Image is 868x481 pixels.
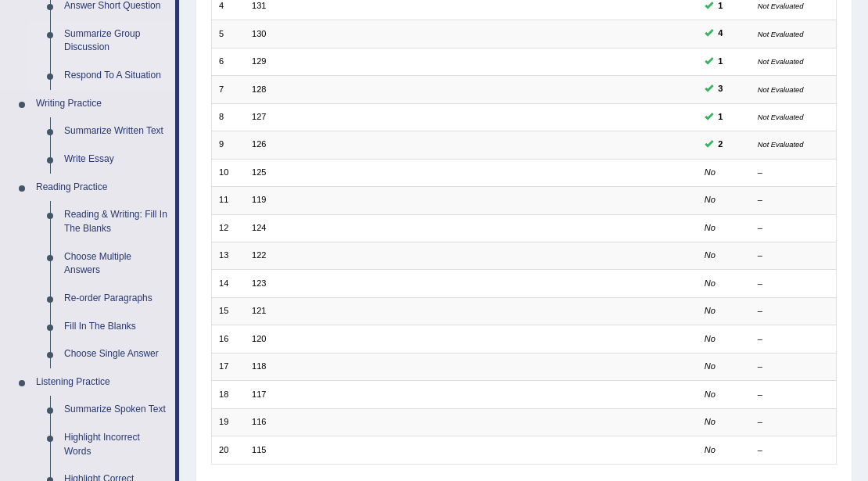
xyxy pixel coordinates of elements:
div: – [758,389,829,401]
a: Write Essay [57,145,175,174]
td: 5 [211,20,245,48]
a: Reading & Writing: Fill In The Blanks [57,201,175,242]
td: 17 [211,353,245,380]
div: – [758,361,829,373]
a: Fill In The Blanks [57,313,175,341]
a: 129 [252,56,266,66]
a: Summarize Group Discussion [57,20,175,62]
a: 125 [252,167,266,177]
td: 8 [211,103,245,131]
div: – [758,278,829,290]
td: 10 [211,159,245,186]
em: No [705,306,716,315]
td: 15 [211,297,245,325]
a: 119 [252,195,266,204]
em: No [705,389,716,399]
a: Highlight Incorrect Words [57,424,175,465]
td: 7 [211,76,245,103]
a: 116 [252,417,266,426]
td: 13 [211,242,245,270]
em: No [705,445,716,454]
a: 131 [252,1,266,10]
td: 14 [211,270,245,297]
em: No [705,167,716,177]
a: Re-order Paragraphs [57,285,175,313]
a: 123 [252,278,266,288]
a: 121 [252,306,266,315]
td: 18 [211,381,245,408]
a: Listening Practice [29,368,175,397]
span: You can still take this question [713,138,728,152]
td: 11 [211,187,245,214]
a: 115 [252,445,266,454]
span: You can still take this question [713,55,728,69]
div: – [758,416,829,429]
a: Writing Practice [29,90,175,118]
a: 122 [252,250,266,260]
td: 19 [211,408,245,436]
div: – [758,333,829,346]
td: 16 [211,325,245,353]
div: – [758,222,829,235]
div: – [758,444,829,457]
div: – [758,194,829,206]
a: Respond To A Situation [57,62,175,90]
em: No [705,278,716,288]
a: 117 [252,389,266,399]
em: No [705,195,716,204]
a: 128 [252,84,266,94]
a: 124 [252,223,266,232]
small: Not Evaluated [758,140,804,149]
a: 126 [252,139,266,149]
small: Not Evaluated [758,113,804,121]
a: 120 [252,334,266,343]
a: 118 [252,361,266,371]
a: 127 [252,112,266,121]
a: Summarize Written Text [57,117,175,145]
div: – [758,249,829,262]
em: No [705,334,716,343]
td: 12 [211,214,245,242]
a: Choose Multiple Answers [57,243,175,285]
div: – [758,305,829,318]
a: Choose Single Answer [57,340,175,368]
small: Not Evaluated [758,30,804,38]
em: No [705,361,716,371]
span: You can still take this question [713,110,728,124]
a: 130 [252,29,266,38]
span: You can still take this question [713,82,728,96]
td: 20 [211,436,245,464]
td: 6 [211,48,245,75]
small: Not Evaluated [758,2,804,10]
a: Summarize Spoken Text [57,396,175,424]
span: You can still take this question [713,27,728,41]
small: Not Evaluated [758,85,804,94]
td: 9 [211,131,245,159]
a: Reading Practice [29,174,175,202]
em: No [705,417,716,426]
div: – [758,167,829,179]
em: No [705,250,716,260]
small: Not Evaluated [758,57,804,66]
em: No [705,223,716,232]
